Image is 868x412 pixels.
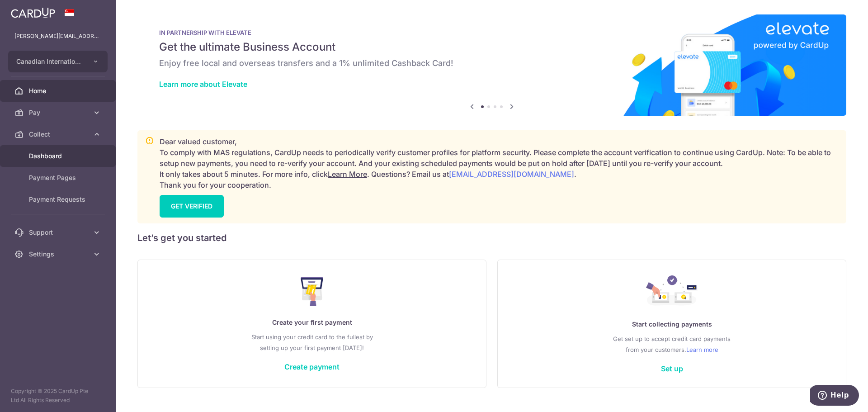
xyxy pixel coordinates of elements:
[8,51,108,72] button: Canadian International School Pte Ltd
[328,170,367,179] a: Learn More
[159,58,825,69] h6: Enjoy free local and overseas transfers and a 1% unlimited Cashback Card!
[29,250,89,259] span: Settings
[29,173,89,182] span: Payment Pages
[137,231,846,245] h5: Let’s get you started
[810,385,859,407] iframe: Opens a widget where you can find more information
[137,14,846,116] img: Renovation banner
[29,130,89,139] span: Collect
[159,40,825,54] h5: Get the ultimate Business Account
[159,29,825,36] p: IN PARTNERSHIP WITH ELEVATE
[159,80,247,89] a: Learn more about Elevate
[156,331,468,353] p: Start using your credit card to the fullest by setting up your first payment [DATE]!
[29,152,89,161] span: Dashboard
[646,275,698,308] img: Collect Payment
[301,277,324,306] img: Make Payment
[11,7,55,18] img: CardUp
[16,57,83,66] span: Canadian International School Pte Ltd
[661,364,683,373] a: Set up
[516,319,828,330] p: Start collecting payments
[160,195,224,218] a: GET VERIFIED
[29,228,89,237] span: Support
[14,32,101,41] p: [PERSON_NAME][EMAIL_ADDRESS][PERSON_NAME][DOMAIN_NAME]
[29,195,89,204] span: Payment Requests
[686,344,718,355] a: Learn more
[284,362,340,371] a: Create payment
[29,108,89,117] span: Pay
[29,86,89,95] span: Home
[156,317,468,328] p: Create your first payment
[160,136,839,190] p: Dear valued customer, To comply with MAS regulations, CardUp needs to periodically verify custome...
[516,333,828,355] p: Get set up to accept credit card payments from your customers.
[449,170,574,179] a: [EMAIL_ADDRESS][DOMAIN_NAME]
